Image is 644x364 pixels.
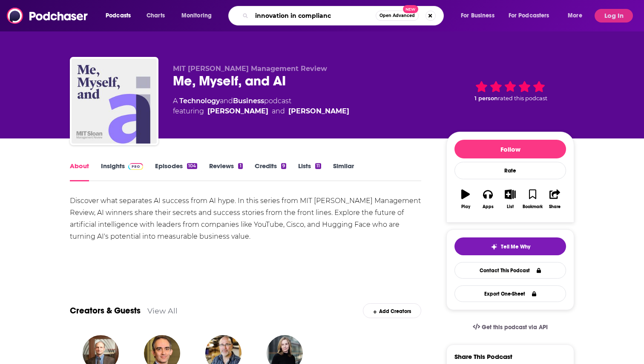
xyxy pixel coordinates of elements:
[477,184,499,214] button: Apps
[483,204,494,209] div: Apps
[509,10,549,22] span: For Podcasters
[482,324,548,331] span: Get this podcast via API
[454,162,566,179] div: Rate
[521,184,543,214] button: Bookmark
[446,65,574,117] div: 1 personrated this podcast
[454,184,477,214] button: Play
[501,243,530,250] span: Tell Me Why
[523,204,543,209] div: Bookmark
[595,9,633,23] button: Log In
[461,10,494,22] span: For Business
[175,9,223,23] button: open menu
[454,285,566,302] button: Export One-Sheet
[363,303,421,318] div: Add Creators
[207,106,268,116] a: Sam Ransbotham
[255,162,286,181] a: Credits9
[100,9,142,23] button: open menu
[101,162,143,181] a: InsightsPodchaser Pro
[315,163,321,169] div: 11
[179,97,220,105] a: Technology
[155,162,197,181] a: Episodes104
[238,163,242,169] div: 1
[173,65,327,73] span: MIT [PERSON_NAME] Management Review
[7,8,89,24] img: Podchaser - Follow, Share and Rate Podcasts
[70,305,141,316] a: Creators & Guests
[454,237,566,255] button: tell me why sparkleTell Me Why
[147,306,178,315] a: View All
[549,204,561,209] div: Share
[72,59,157,144] img: Me, Myself, and AI
[298,162,321,181] a: Lists11
[281,163,286,169] div: 9
[454,353,512,361] h3: Share This Podcast
[461,204,470,209] div: Play
[288,106,349,116] a: Shervin Khodabandeh
[252,9,376,23] input: Search podcasts, credits, & more...
[403,5,418,13] span: New
[507,204,514,209] div: List
[181,10,212,22] span: Monitoring
[503,9,562,23] button: open menu
[333,162,354,181] a: Similar
[272,106,285,116] span: and
[173,96,349,116] div: A podcast
[499,184,521,214] button: List
[562,9,593,23] button: open menu
[474,95,498,102] span: 1 person
[173,106,349,116] span: featuring
[379,14,415,18] span: Open Advanced
[209,162,242,181] a: Reviews1
[455,9,505,23] button: open menu
[454,262,566,279] a: Contact This Podcast
[70,195,421,243] div: Discover what separates AI success from AI hype. In this series from MIT [PERSON_NAME] Management...
[128,163,143,170] img: Podchaser Pro
[70,162,89,181] a: About
[498,95,547,102] span: rated this podcast
[376,11,419,21] button: Open AdvancedNew
[141,9,170,23] a: Charts
[236,6,452,25] div: Search podcasts, credits, & more...
[187,163,197,169] div: 104
[544,184,566,214] button: Share
[106,10,131,22] span: Podcasts
[454,140,566,158] button: Follow
[568,10,582,22] span: More
[147,10,165,22] span: Charts
[233,97,264,105] a: Business
[491,243,497,250] img: tell me why sparkle
[220,97,233,105] span: and
[466,317,555,338] a: Get this podcast via API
